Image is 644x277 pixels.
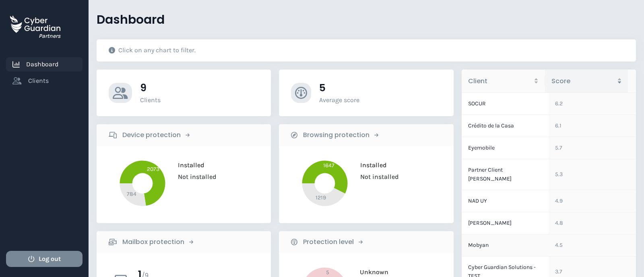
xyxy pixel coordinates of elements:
[6,57,83,72] a: Dashboard
[545,70,628,93] th: Score
[319,96,441,104] p: Average score
[303,237,354,247] b: Protection level
[6,251,83,267] button: Log out
[354,161,387,169] span: Installed
[555,171,563,178] span: 5.3
[6,74,83,88] a: Clients
[462,190,549,212] td: NAD UY
[172,173,217,181] span: Not installed
[555,197,563,204] span: 4.9
[354,268,389,276] span: Unknown
[354,173,399,181] span: Not installed
[122,237,184,247] b: Mailbox protection
[462,93,549,115] td: SOCUR
[555,242,563,248] span: 4.5
[140,82,259,94] h3: 9
[172,161,204,169] span: Installed
[97,12,636,27] h3: Dashboard
[122,130,181,140] b: Device protection
[140,96,259,104] p: Clients
[462,212,549,234] td: [PERSON_NAME]
[555,144,562,151] span: 5.7
[462,159,549,190] td: Partner Client [PERSON_NAME]
[319,82,441,94] h3: 5
[555,220,563,226] span: 4.8
[555,268,562,275] span: 3.7
[28,76,49,86] span: Clients
[10,10,60,41] a: Partners
[39,254,61,264] span: Log out
[303,130,369,140] b: Browsing protection
[462,234,549,256] td: Mobyan
[39,33,60,40] h3: Partners
[551,76,615,86] span: Score
[26,60,58,69] span: Dashboard
[462,115,549,137] td: Crédito de la Casa
[468,76,532,86] span: Client
[555,122,561,129] span: 6.1
[462,70,545,93] th: Client
[555,100,563,107] span: 6.2
[118,46,196,54] p: Click on any chart to filter.
[462,137,549,159] td: Eyemobile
